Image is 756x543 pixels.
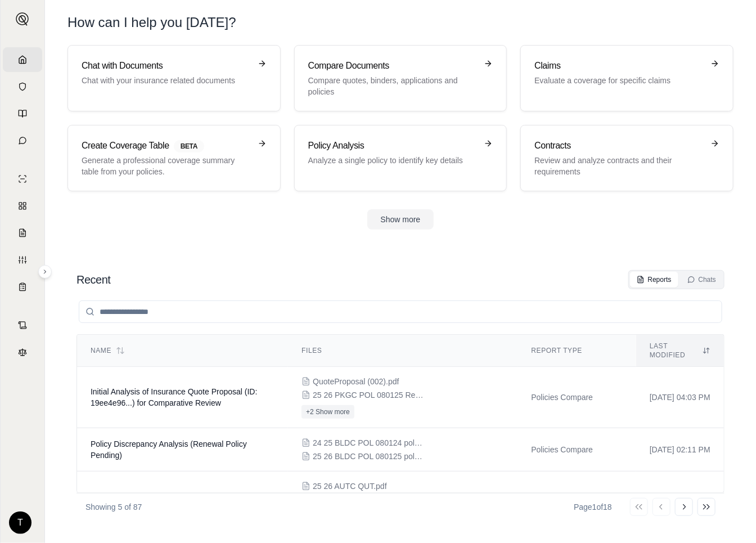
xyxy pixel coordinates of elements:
[67,14,236,32] h1: How can I help you [DATE]?
[82,139,251,152] h3: Create Coverage Table
[3,128,42,153] a: Chat
[313,389,425,401] span: 25 26 PKGC POL 080125 Renewal S 2578683.pdf
[313,451,425,462] span: 25 26 BLDC POL 080125 pol#CIM 5487740-15.pdf
[308,59,478,73] h3: Compare Documents
[636,367,724,428] td: [DATE] 04:03 PM
[687,275,716,284] div: Chats
[534,155,704,177] p: Review and analyze contracts and their requirements
[9,511,31,534] div: T
[3,47,42,72] a: Home
[3,313,42,338] a: Contract Analysis
[308,75,478,97] p: Compare quotes, binders, applications and policies
[636,472,724,533] td: [DATE] 09:54 AM
[308,139,478,152] h3: Policy Analysis
[85,501,142,513] p: Showing 5 of 87
[3,101,42,126] a: Prompt Library
[3,275,42,299] a: Coverage Table
[534,75,704,86] p: Evaluate a coverage for specific claims
[67,125,281,191] a: Create Coverage TableBETAGenerate a professional coverage summary table from your policies.
[574,501,612,513] div: Page 1 of 18
[650,342,710,360] div: Last modified
[38,265,52,279] button: Expand sidebar
[518,472,637,533] td: Policies Compare
[174,140,204,152] span: BETA
[3,74,42,99] a: Documents Vault
[681,272,723,288] button: Chats
[67,45,281,111] a: Chat with DocumentsChat with your insurance related documents
[518,367,637,428] td: Policies Compare
[301,405,354,419] button: +2 Show more
[520,45,733,111] a: ClaimsEvaluate a coverage for specific claims
[3,167,42,191] a: Single Policy
[91,387,257,407] span: Initial Analysis of Insurance Quote Proposal (ID: 19ee4e96...) for Comparative Review
[294,45,507,111] a: Compare DocumentsCompare quotes, binders, applications and policies
[11,8,34,30] button: Expand sidebar
[294,125,507,191] a: Policy AnalysisAnalyze a single policy to identify key details
[308,155,478,166] p: Analyze a single policy to identify key details
[91,346,274,355] div: Name
[630,272,678,288] button: Reports
[313,481,387,492] span: 25 26 AUTC QUT.pdf
[3,194,42,218] a: Policy Comparisons
[82,59,251,73] h3: Chat with Documents
[520,125,733,191] a: ContractsReview and analyze contracts and their requirements
[313,376,399,387] span: QuoteProposal (002).pdf
[313,437,425,448] span: 24 25 BLDC POL 080124 pol#CIM5487740-14.pdf
[636,428,724,472] td: [DATE] 02:11 PM
[3,221,42,245] a: Claim Coverage
[518,335,637,367] th: Report Type
[16,12,29,26] img: Expand sidebar
[82,75,251,86] p: Chat with your insurance related documents
[91,439,247,460] span: Policy Discrepancy Analysis (Renewal Policy Pending)
[534,59,704,73] h3: Claims
[367,209,434,230] button: Show more
[82,155,251,177] p: Generate a professional coverage summary table from your policies.
[518,428,637,472] td: Policies Compare
[288,335,517,367] th: Files
[637,275,672,284] div: Reports
[534,139,704,152] h3: Contracts
[91,492,250,512] span: Renewal vs. Expired Policy & Quote/Proposal Discrepancy Analysis
[3,340,42,365] a: Legal Search Engine
[76,272,110,288] h2: Recent
[3,248,42,272] a: Custom Report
